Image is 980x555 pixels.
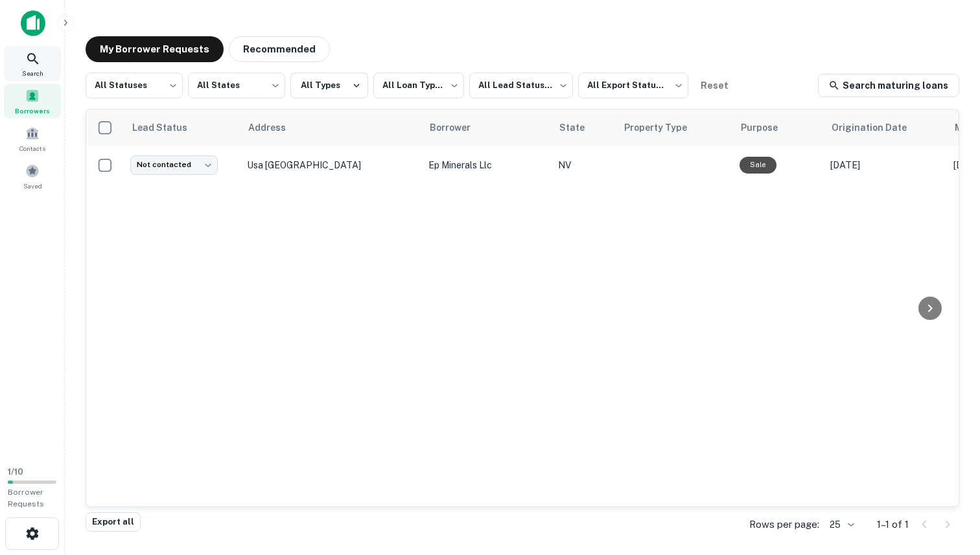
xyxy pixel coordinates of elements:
[552,109,616,146] th: State
[559,120,601,135] span: State
[247,159,415,171] p: Usa [GEOGRAPHIC_DATA]
[130,155,218,174] div: Not contacted
[818,74,959,97] a: Search maturing loans
[422,109,552,146] th: Borrower
[15,106,50,116] span: Borrowers
[188,69,285,102] div: All States
[132,120,204,135] span: Lead Status
[616,109,733,146] th: Property Type
[86,69,183,102] div: All Statuses
[824,515,856,534] div: 25
[624,120,704,135] span: Property Type
[915,410,980,472] iframe: Chat Widget
[229,36,330,62] button: Recommended
[741,120,795,135] span: Purpose
[248,120,303,135] span: Address
[824,109,947,146] th: Origination Date
[428,158,545,172] p: ep minerals llc
[22,68,43,78] span: Search
[469,69,573,102] div: All Lead Statuses
[4,84,61,119] a: Borrowers
[4,159,61,194] a: Saved
[290,73,368,98] button: All Types
[23,181,42,191] span: Saved
[21,10,45,36] img: capitalize-icon.png
[8,467,23,477] span: 1 / 10
[832,120,924,135] span: Origination Date
[558,158,610,172] p: NV
[830,158,940,172] p: [DATE]
[877,517,909,532] p: 1–1 of 1
[240,109,422,146] th: Address
[430,120,487,135] span: Borrower
[86,512,141,532] button: Export all
[749,517,819,532] p: Rows per page:
[4,46,61,81] a: Search
[8,488,44,508] span: Borrower Requests
[19,143,45,153] span: Contacts
[694,73,735,98] button: Reset
[86,36,224,62] button: My Borrower Requests
[578,69,688,102] div: All Export Statuses
[4,121,61,156] a: Contacts
[740,157,776,173] div: Sale
[733,109,824,146] th: Purpose
[373,69,464,102] div: All Loan Types
[124,109,240,146] th: Lead Status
